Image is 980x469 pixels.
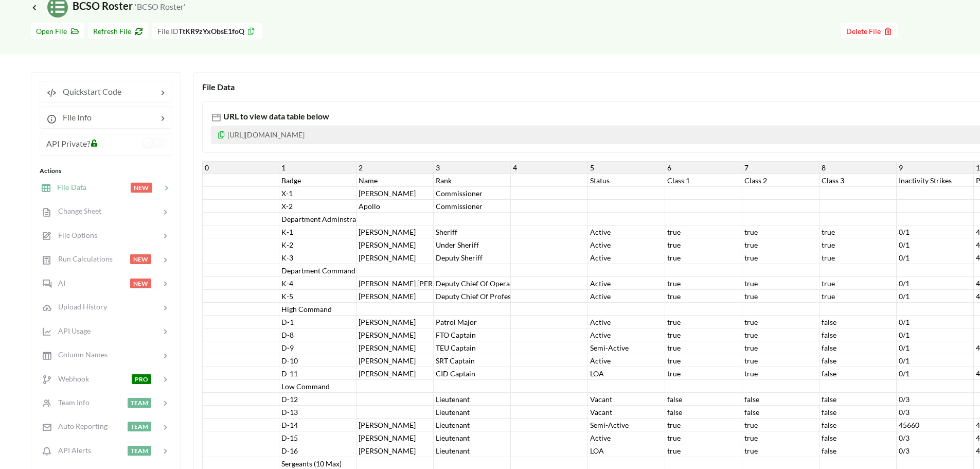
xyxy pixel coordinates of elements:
span: TEAM [128,446,151,456]
div: [PERSON_NAME] [357,187,434,200]
div: 3 [434,161,511,174]
div: 0/1 [897,290,974,303]
div: Commissioner [434,187,511,200]
div: Active [588,316,665,328]
span: Team Info [52,398,90,407]
div: Semi-Active [588,419,665,431]
div: [PERSON_NAME] [357,251,434,264]
span: AI [52,279,65,287]
div: [PERSON_NAME] [357,354,434,367]
div: [PERSON_NAME] [357,225,434,238]
span: Upload History [52,302,107,311]
div: false [819,354,897,367]
div: true [742,341,819,354]
span: TEAM [128,398,151,408]
div: true [665,341,742,354]
div: [PERSON_NAME] [357,328,434,341]
div: Class 3 [819,174,897,187]
div: Lieutenant [434,419,511,431]
div: 0/1 [897,316,974,328]
div: true [665,444,742,457]
div: TEU Captain [434,341,511,354]
div: true [742,444,819,457]
div: [PERSON_NAME] [PERSON_NAME] [357,277,434,290]
div: Active [588,290,665,303]
div: D-12 [279,393,357,406]
div: 45660 [897,419,974,431]
div: [PERSON_NAME] [357,316,434,328]
span: API Alerts [52,446,91,455]
div: Active [588,431,665,444]
span: File Options [52,231,97,239]
div: CID Captain [434,367,511,380]
div: 0/1 [897,328,974,341]
div: [PERSON_NAME] [357,431,434,444]
div: Rank [434,174,511,187]
div: true [742,431,819,444]
div: true [665,367,742,380]
div: 0/1 [897,354,974,367]
div: D-8 [279,328,357,341]
div: 0 [202,161,279,174]
span: API Usage [52,326,91,335]
div: D-16 [279,444,357,457]
div: Commissioner [434,200,511,213]
div: Inactivity Strikes [897,174,974,187]
div: true [819,238,897,251]
div: 0/3 [897,393,974,406]
div: true [665,251,742,264]
div: false [742,406,819,419]
div: true [819,290,897,303]
div: D-1 [279,316,357,328]
div: D-9 [279,341,357,354]
div: 0/1 [897,277,974,290]
div: Active [588,277,665,290]
div: 0/1 [897,367,974,380]
div: Lieutenant [434,393,511,406]
div: true [742,238,819,251]
div: [PERSON_NAME] [357,238,434,251]
span: TEAM [128,422,151,431]
div: false [819,431,897,444]
span: Column Names [52,350,108,359]
div: Vacant [588,406,665,419]
div: Department Command [279,264,357,277]
div: LOA [588,367,665,380]
div: 0/1 [897,238,974,251]
div: true [665,277,742,290]
div: D-11 [279,367,357,380]
div: true [665,290,742,303]
span: File Data [51,183,86,192]
div: false [819,341,897,354]
div: Class 1 [665,174,742,187]
div: 8 [819,161,897,174]
button: Refresh File [88,23,148,39]
div: false [819,444,897,457]
div: Deputy Chief Of Professional Standards [434,290,511,303]
div: Department Adminstration [279,213,357,225]
span: Open File [36,27,79,36]
div: Low Command [279,380,357,393]
div: true [665,316,742,328]
small: 'BCSO Roster' [135,2,186,11]
div: Status [588,174,665,187]
div: LOA [588,444,665,457]
div: 0/1 [897,341,974,354]
div: Sheriff [434,225,511,238]
div: Active [588,251,665,264]
div: true [742,225,819,238]
div: false [665,393,742,406]
div: false [819,328,897,341]
div: true [665,238,742,251]
div: Active [588,328,665,341]
div: Name [357,174,434,187]
b: TtKR9zYxObsE1foQ [179,27,244,36]
div: X-2 [279,200,357,213]
span: Run Calculations [52,254,113,263]
div: K-4 [279,277,357,290]
div: false [819,367,897,380]
button: Open File [31,23,84,39]
span: Webhook [52,374,89,383]
div: true [665,328,742,341]
div: Patrol Major [434,316,511,328]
